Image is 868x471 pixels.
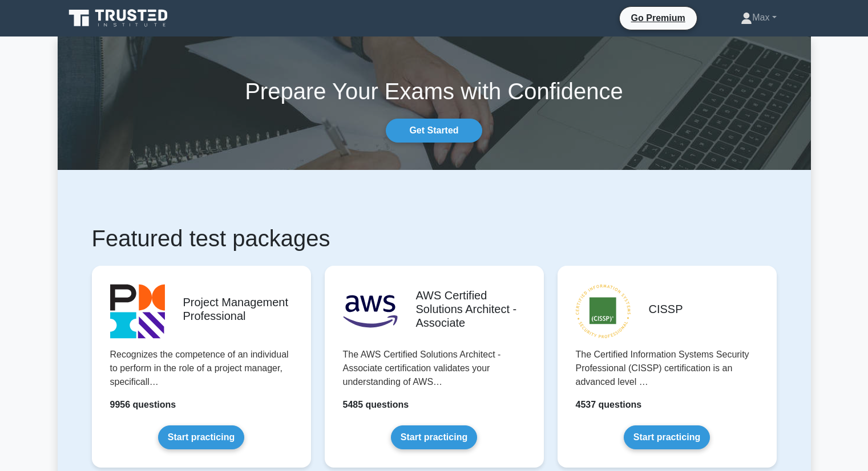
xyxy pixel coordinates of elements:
[92,225,777,252] h1: Featured test packages
[391,425,477,449] a: Start practicing
[624,425,710,449] a: Start practicing
[58,78,811,105] h1: Prepare Your Exams with Confidence
[386,119,482,143] a: Get Started
[713,6,804,29] a: Max
[624,11,692,25] a: Go Premium
[158,425,244,449] a: Start practicing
